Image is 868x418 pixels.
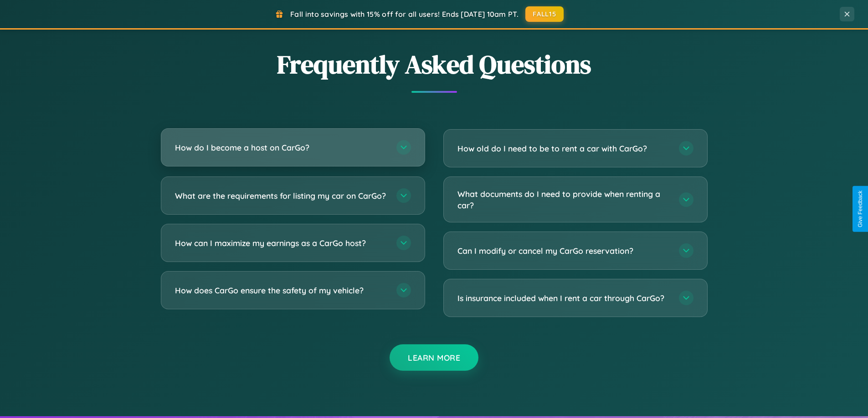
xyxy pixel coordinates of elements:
[175,190,387,201] h3: What are the requirements for listing my car on CarGo?
[525,6,564,22] button: FALL15
[457,245,670,257] h3: Can I modify or cancel my CarGo reservation?
[857,191,863,227] div: Give Feedback
[175,285,387,296] h3: How does CarGo ensure the safety of my vehicle?
[161,47,708,82] h2: Frequently Asked Questions
[457,292,670,304] h3: Is insurance included when I rent a car through CarGo?
[457,143,670,154] h3: How old do I need to be to rent a car with CarGo?
[390,344,478,371] button: Learn More
[457,188,670,211] h3: What documents do I need to provide when renting a car?
[175,237,387,249] h3: How can I maximize my earnings as a CarGo host?
[290,10,519,19] span: Fall into savings with 15% off for all users! Ends [DATE] 10am PT.
[175,142,387,153] h3: How do I become a host on CarGo?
